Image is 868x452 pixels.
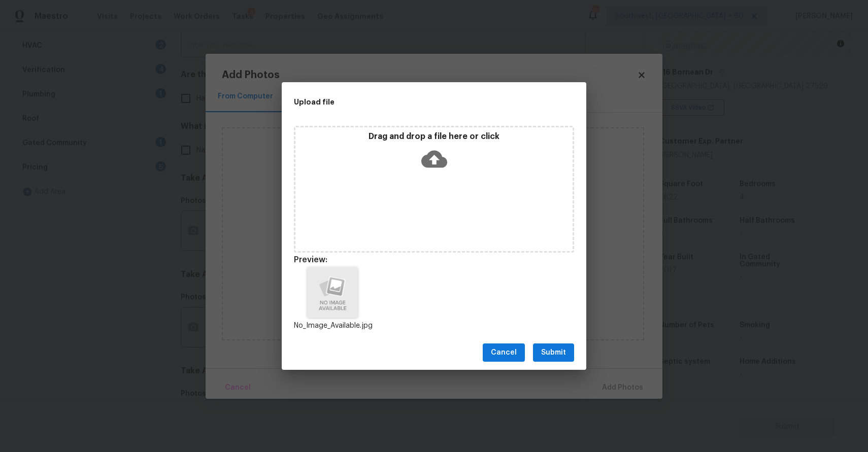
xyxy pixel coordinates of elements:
img: Z [307,267,358,318]
button: Cancel [483,343,525,362]
p: Drag and drop a file here or click [295,131,573,142]
p: No_Image_Available.jpg [294,321,371,331]
button: Submit [533,343,574,362]
span: Cancel [491,346,517,359]
span: Submit [541,346,566,359]
h2: Upload file [294,96,528,108]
